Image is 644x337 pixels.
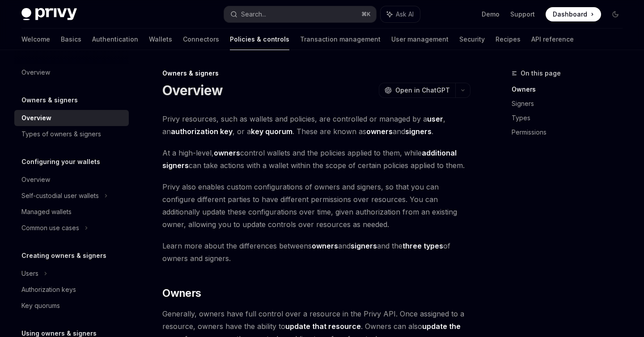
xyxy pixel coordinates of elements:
[224,6,376,22] button: Search...⌘K
[214,148,240,157] strong: owners
[459,29,485,50] a: Security
[427,114,443,124] a: user
[21,190,99,201] div: Self-custodial user wallets
[21,8,77,21] img: dark logo
[366,127,393,136] strong: owners
[21,268,38,279] div: Users
[381,6,420,22] button: Ask AI
[405,127,432,136] strong: signers
[395,86,450,95] span: Open in ChatGPT
[92,29,138,50] a: Authentication
[402,241,443,251] a: three types
[14,126,129,142] a: Types of owners & signers
[531,29,574,50] a: API reference
[171,127,233,136] a: authorization key
[162,82,223,98] h1: Overview
[21,284,76,295] div: Authorization keys
[427,114,443,123] strong: user
[14,172,129,188] a: Overview
[162,286,201,300] span: Owners
[21,95,78,105] h5: Owners & signers
[14,298,129,314] a: Key quorums
[379,83,455,98] button: Open in ChatGPT
[21,129,101,139] div: Types of owners & signers
[14,64,129,80] a: Overview
[546,7,601,21] a: Dashboard
[510,10,535,19] a: Support
[162,69,470,78] div: Owners & signers
[21,156,100,167] h5: Configuring your wallets
[21,29,50,50] a: Welcome
[21,174,50,185] div: Overview
[183,29,219,50] a: Connectors
[21,67,50,78] div: Overview
[21,300,60,311] div: Key quorums
[162,240,470,265] span: Learn more about the differences betweens and and the of owners and signers.
[14,204,129,220] a: Managed wallets
[21,250,106,261] h5: Creating owners & signers
[391,29,449,50] a: User management
[361,11,371,18] span: ⌘ K
[482,10,500,19] a: Demo
[162,147,470,172] span: At a high-level, control wallets and the policies applied to them, while can take actions with a ...
[512,97,630,111] a: Signers
[149,29,172,50] a: Wallets
[14,282,129,298] a: Authorization keys
[496,29,521,50] a: Recipes
[351,241,377,251] a: signers
[21,113,51,123] div: Overview
[521,68,561,79] span: On this page
[553,10,587,19] span: Dashboard
[251,127,292,136] a: key quorum
[230,29,289,50] a: Policies & controls
[312,241,338,251] a: owners
[396,10,414,19] span: Ask AI
[608,7,623,21] button: Toggle dark mode
[14,110,129,126] a: Overview
[21,223,79,233] div: Common use cases
[21,206,72,217] div: Managed wallets
[512,82,630,97] a: Owners
[162,181,470,231] span: Privy also enables custom configurations of owners and signers, so that you can configure differe...
[241,9,266,20] div: Search...
[61,29,81,50] a: Basics
[512,125,630,139] a: Permissions
[285,322,361,331] strong: update that resource
[162,113,470,138] span: Privy resources, such as wallets and policies, are controlled or managed by a , an , or a . These...
[300,29,381,50] a: Transaction management
[512,111,630,125] a: Types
